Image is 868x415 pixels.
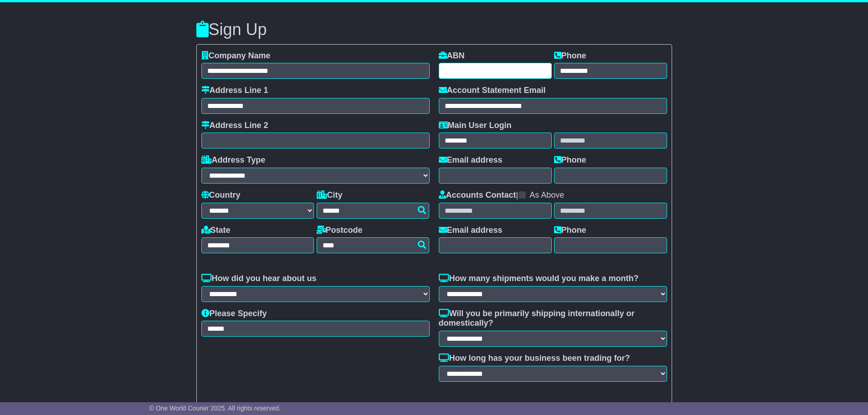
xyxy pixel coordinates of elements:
div: | [439,190,667,203]
label: State [201,225,231,236]
h3: Sign Up [196,20,672,39]
label: Address Line 2 [201,121,268,131]
label: Email address [439,155,503,165]
label: Address Type [201,155,266,165]
label: Email address [439,225,503,236]
label: As Above [529,190,564,200]
label: Accounts Contact [439,190,516,200]
label: Main User Login [439,121,512,131]
label: How long has your business been trading for? [439,354,630,364]
label: ABN [439,51,465,61]
label: How many shipments would you make a month? [439,274,639,284]
label: How did you hear about us [201,274,317,284]
label: Postcode [317,225,363,236]
label: Phone [554,225,586,236]
label: Phone [554,155,586,165]
span: © One World Courier 2025. All rights reserved. [149,405,281,412]
label: City [317,190,343,200]
label: Please Specify [201,309,267,319]
label: Address Line 1 [201,86,268,96]
label: Phone [554,51,586,61]
label: Company Name [201,51,271,61]
label: Will you be primarily shipping internationally or domestically? [439,309,667,328]
label: Country [201,190,241,200]
label: Account Statement Email [439,86,546,96]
